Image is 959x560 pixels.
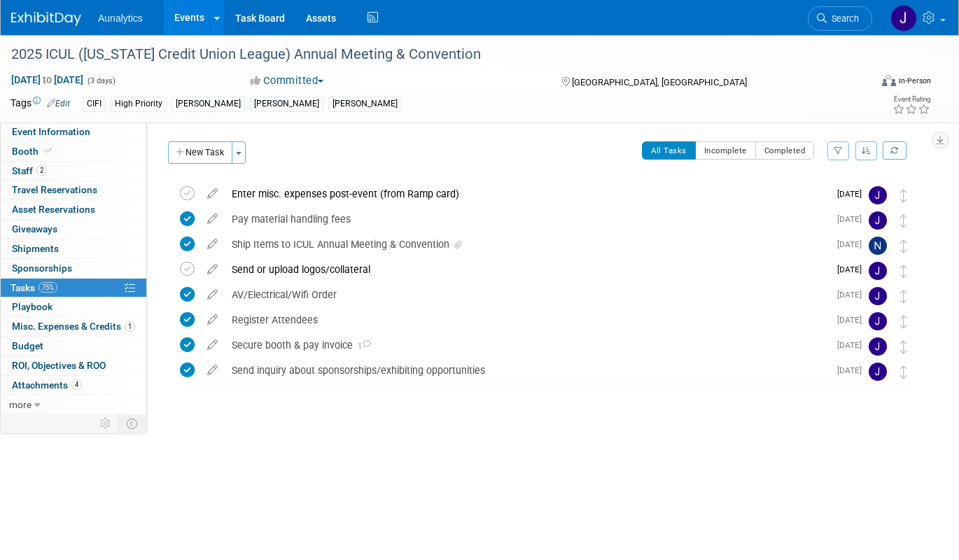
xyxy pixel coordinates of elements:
div: Register Attendees [225,308,829,332]
span: [DATE] [837,239,869,249]
a: edit [200,238,225,251]
a: edit [200,314,225,326]
a: Tasks75% [1,279,146,297]
button: Incomplete [695,141,756,160]
div: [PERSON_NAME] [250,97,323,111]
span: Misc. Expenses & Credits [12,321,135,332]
div: In-Person [898,76,931,86]
i: Move task [900,265,907,278]
a: Asset Reservations [1,200,146,219]
a: edit [200,339,225,351]
div: [PERSON_NAME] [328,97,402,111]
div: [PERSON_NAME] [171,97,245,111]
span: Search [827,13,859,24]
i: Move task [900,315,907,328]
button: New Task [168,141,232,164]
img: Julie Grisanti-Cieslak [869,363,887,381]
img: Julie Grisanti-Cieslak [869,186,887,204]
button: All Tasks [642,141,696,160]
div: Enter misc. expenses post-event (from Ramp card) [225,182,829,206]
a: Budget [1,337,146,356]
a: Edit [47,99,70,108]
a: Shipments [1,239,146,258]
span: Travel Reservations [12,184,97,195]
i: Move task [900,290,907,303]
a: edit [200,213,225,225]
div: Send or upload logos/collateral [225,258,829,281]
span: [DATE] [837,315,869,325]
img: ExhibitDay [11,12,81,26]
div: Pay material handling fees [225,207,829,231]
span: Event Information [12,126,90,137]
span: Shipments [12,243,59,254]
div: 2025 ICUL ([US_STATE] Credit Union League) Annual Meeting & Convention [6,42,853,67]
i: Booth reservation complete [45,147,52,155]
span: 1 [125,321,135,332]
a: Attachments4 [1,376,146,395]
img: Julie Grisanti-Cieslak [869,262,887,280]
span: more [9,399,31,410]
i: Move task [900,239,907,253]
span: [DATE] [837,365,869,375]
img: Julie Grisanti-Cieslak [890,5,917,31]
span: to [41,74,54,85]
div: Ship Items to ICUL Annual Meeting & Convention [225,232,829,256]
a: edit [200,364,225,377]
div: AV/Electrical/Wifi Order [225,283,829,307]
span: 75% [38,282,57,293]
div: High Priority [111,97,167,111]
a: ROI, Objectives & ROO [1,356,146,375]
span: Asset Reservations [12,204,95,215]
a: Event Information [1,122,146,141]
td: Tags [10,96,70,112]
div: Event Format [795,73,931,94]
span: 2 [36,165,47,176]
span: [DATE] [837,340,869,350]
span: [DATE] [DATE] [10,73,84,86]
i: Move task [900,214,907,227]
span: Staff [12,165,47,176]
span: [DATE] [837,214,869,224]
span: ROI, Objectives & ROO [12,360,106,371]
span: [DATE] [837,290,869,300]
span: Budget [12,340,43,351]
div: Secure booth & pay invoice [225,333,829,357]
span: Attachments [12,379,82,391]
span: Tasks [10,282,57,293]
a: Sponsorships [1,259,146,278]
i: Move task [900,189,907,202]
span: Aunalytics [98,13,143,24]
a: Refresh [883,141,906,160]
td: Toggle Event Tabs [118,414,147,433]
div: Event Rating [892,96,930,103]
a: edit [200,288,225,301]
img: Format-Inperson.png [882,75,896,86]
span: [DATE] [837,189,869,199]
a: Booth [1,142,146,161]
img: Julie Grisanti-Cieslak [869,337,887,356]
span: 1 [353,342,371,351]
img: Nick Vila [869,237,887,255]
td: Personalize Event Tab Strip [94,414,118,433]
span: [DATE] [837,265,869,274]
a: Travel Reservations [1,181,146,199]
button: Completed [755,141,815,160]
span: Giveaways [12,223,57,234]
div: CIFI [83,97,106,111]
i: Move task [900,365,907,379]
button: Committed [246,73,329,88]
a: Search [808,6,872,31]
img: Julie Grisanti-Cieslak [869,211,887,230]
span: 4 [71,379,82,390]
span: Booth [12,146,55,157]
a: Playbook [1,297,146,316]
a: Giveaways [1,220,146,239]
span: [GEOGRAPHIC_DATA], [GEOGRAPHIC_DATA] [572,77,747,87]
i: Move task [900,340,907,353]
a: Misc. Expenses & Credits1 [1,317,146,336]
span: Playbook [12,301,52,312]
div: Send inquiry about sponsorships/exhibiting opportunities [225,358,829,382]
a: Staff2 [1,162,146,181]
a: edit [200,263,225,276]
span: (3 days) [86,76,115,85]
